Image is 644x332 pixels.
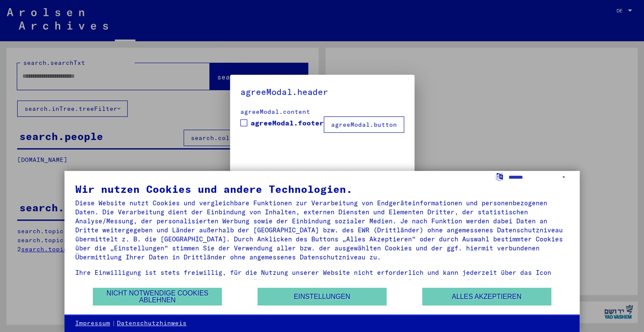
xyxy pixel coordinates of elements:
[422,288,551,305] button: Alles akzeptieren
[75,198,569,262] div: Diese Website nutzt Cookies und vergleichbare Funktionen zur Verarbeitung von Endgeräteinformatio...
[240,85,404,99] h5: agreeModal.header
[75,184,569,194] div: Wir nutzen Cookies und andere Technologien.
[509,171,569,183] select: Sprache auswählen
[75,268,569,295] div: Ihre Einwilligung ist stets freiwillig, für die Nutzung unserer Website nicht erforderlich und ka...
[495,172,504,180] label: Sprache auswählen
[251,118,324,128] span: agreeModal.footer
[117,319,187,328] a: Datenschutzhinweis
[324,116,404,133] button: agreeModal.button
[93,288,222,305] button: Nicht notwendige Cookies ablehnen
[240,107,404,116] div: agreeModal.content
[258,288,386,305] button: Einstellungen
[75,319,110,328] a: Impressum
